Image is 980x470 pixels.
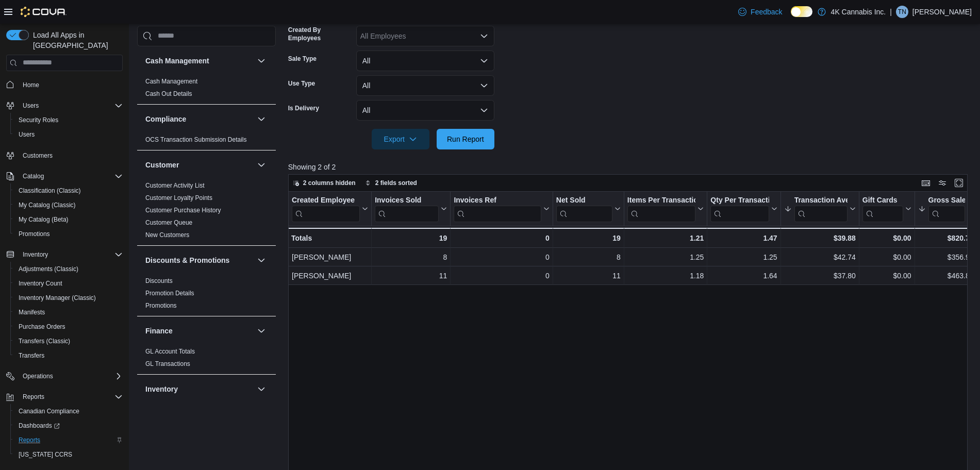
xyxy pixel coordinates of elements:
[14,292,123,304] span: Inventory Manager (Classic)
[23,172,44,180] span: Catalog
[10,418,127,433] a: Dashboards
[137,345,276,374] div: Finance
[10,183,127,198] button: Classification (Classic)
[556,270,621,282] div: 11
[23,81,39,89] span: Home
[145,289,194,297] span: Promotion Details
[137,179,276,245] div: Customer
[10,276,127,291] button: Inventory Count
[2,369,127,383] button: Operations
[928,195,965,222] div: Gross Sales
[627,195,696,205] div: Items Per Transaction
[145,56,209,66] h3: Cash Management
[23,372,53,380] span: Operations
[145,360,190,367] a: GL Transactions
[710,195,777,222] button: Qty Per Transaction
[145,206,221,214] span: Customer Purchase History
[556,195,612,222] div: Net Sold
[10,227,127,241] button: Promotions
[556,195,621,222] button: Net Sold
[378,129,423,149] span: Export
[255,325,268,337] button: Finance
[14,306,49,318] a: Manifests
[14,292,100,304] a: Inventory Manager (Classic)
[19,99,43,112] button: Users
[356,51,494,71] button: All
[454,270,549,282] div: 0
[10,433,127,447] button: Reports
[288,79,315,88] label: Use Type
[19,248,123,261] span: Inventory
[627,270,704,282] div: 1.18
[918,232,973,244] div: $820.72
[14,184,123,197] span: Classification (Classic)
[10,404,127,418] button: Canadian Compliance
[14,277,67,290] a: Inventory Count
[918,195,973,222] button: Gross Sales
[145,348,195,355] a: GL Account Totals
[19,391,123,403] span: Reports
[710,232,777,244] div: 1.47
[19,248,52,261] button: Inventory
[19,436,40,444] span: Reports
[936,177,949,189] button: Display options
[145,326,253,336] button: Finance
[791,6,812,17] input: Dark Mode
[10,262,127,276] button: Adjustments (Classic)
[145,231,189,239] a: New Customers
[145,114,253,124] button: Compliance
[912,6,972,18] p: [PERSON_NAME]
[447,134,484,144] span: Run Report
[14,228,54,240] a: Promotions
[23,152,53,160] span: Customers
[19,170,123,182] span: Catalog
[920,177,932,189] button: Keyboard shortcuts
[14,277,123,290] span: Inventory Count
[288,162,975,172] p: Showing 2 of 2
[437,129,494,149] button: Run Report
[627,195,696,222] div: Items Per Transaction
[19,99,123,112] span: Users
[292,195,360,222] div: Created Employee
[21,7,67,17] img: Cova
[862,270,911,282] div: $0.00
[710,195,769,222] div: Qty Per Transaction
[784,270,855,282] div: $37.80
[14,349,123,362] span: Transfers
[896,6,908,18] div: Tomas Nunez
[953,177,965,189] button: Enter fullscreen
[454,195,541,205] div: Invoices Ref
[291,232,368,244] div: Totals
[145,78,197,85] a: Cash Management
[10,320,127,334] button: Purchase Orders
[556,251,621,263] div: 8
[480,32,488,40] button: Open list of options
[19,201,76,209] span: My Catalog (Classic)
[375,270,447,282] div: 11
[375,195,447,222] button: Invoices Sold
[862,195,903,222] div: Gift Card Sales
[19,149,57,162] a: Customers
[23,393,44,401] span: Reports
[303,179,356,187] span: 2 columns hidden
[145,255,229,265] h3: Discounts & Promotions
[454,195,549,222] button: Invoices Ref
[14,228,123,240] span: Promotions
[710,251,777,263] div: 1.25
[627,232,704,244] div: 1.21
[10,113,127,127] button: Security Roles
[454,195,541,222] div: Invoices Ref
[288,26,352,42] label: Created By Employees
[556,195,612,205] div: Net Sold
[14,213,123,226] span: My Catalog (Beta)
[19,230,50,238] span: Promotions
[145,194,212,202] a: Customer Loyalty Points
[19,265,78,273] span: Adjustments (Classic)
[145,90,192,97] a: Cash Out Details
[710,270,777,282] div: 1.64
[2,77,127,92] button: Home
[29,30,123,51] span: Load All Apps in [GEOGRAPHIC_DATA]
[19,370,123,382] span: Operations
[10,198,127,212] button: My Catalog (Classic)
